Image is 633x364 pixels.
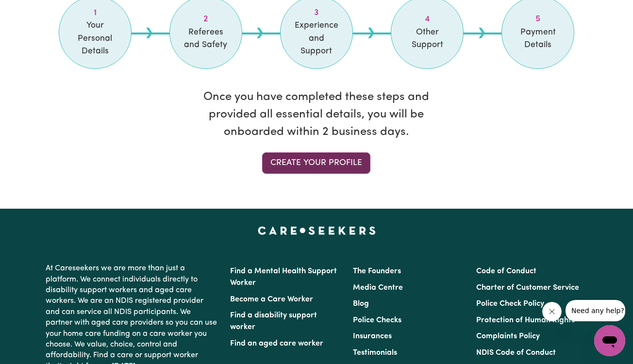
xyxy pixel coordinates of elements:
span: Your Personal Details [71,19,119,58]
span: Step 1 [71,7,119,19]
iframe: Message from company [566,300,625,321]
iframe: Button to launch messaging window [594,325,625,356]
span: Step 4 [403,13,451,26]
a: Insurances [353,332,392,340]
span: Payment Details [514,26,562,52]
a: Protection of Human Rights [476,316,575,324]
a: Media Centre [353,284,403,292]
a: Create your profile [262,152,370,174]
a: Blog [353,300,369,308]
span: Experience and Support [292,19,341,58]
span: Step 5 [514,13,562,26]
a: Code of Conduct [476,267,536,275]
a: Charter of Customer Service [476,284,579,292]
a: Police Check Policy [476,300,544,308]
a: Find a Mental Health Support Worker [230,267,337,287]
a: Testimonials [353,349,397,357]
span: Step 3 [292,7,341,19]
a: Complaints Policy [476,332,540,340]
span: Step 2 [182,13,230,26]
span: Referees and Safety [182,26,230,52]
a: Find a disability support worker [230,312,317,331]
iframe: Close message [542,302,562,321]
a: Police Checks [353,316,401,324]
a: Careseekers home page [258,226,376,234]
a: Find an aged care worker [230,340,323,347]
p: Once you have completed these steps and provided all essential details, you will be onboarded wit... [190,88,442,141]
a: NDIS Code of Conduct [476,349,556,357]
span: Other Support [403,26,451,52]
a: The Founders [353,267,401,275]
a: Become a Care Worker [230,296,313,303]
